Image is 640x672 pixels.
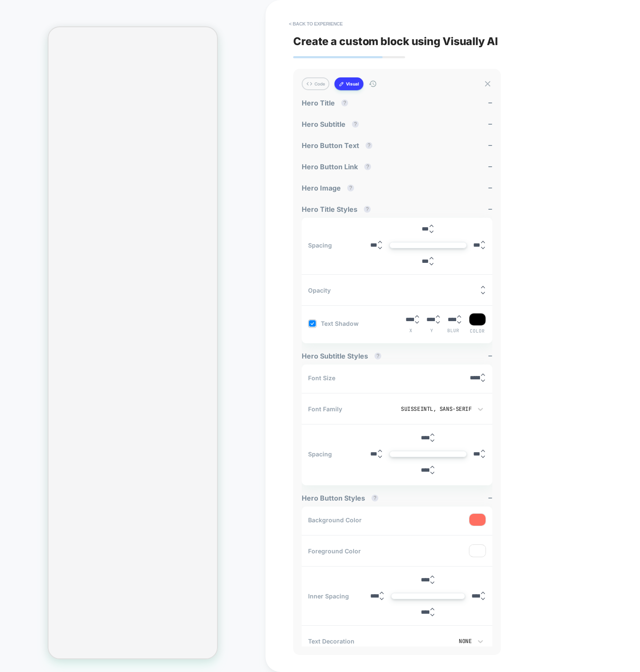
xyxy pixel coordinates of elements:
[341,100,348,106] button: ?
[409,327,412,333] span: X
[302,494,383,502] span: Hero Button Styles
[302,99,352,107] span: Hero Title
[308,450,332,458] span: Spacing
[384,405,472,413] div: SuisseIntl, sans-serif
[364,163,371,170] button: ?
[302,205,375,214] span: Hero Title Styles
[308,242,332,249] span: Spacing
[308,405,342,413] span: Font Family
[352,121,359,128] button: ?
[302,184,358,192] span: Hero Image
[285,17,347,31] button: < Back to experience
[293,35,612,48] span: Create a custom block using Visually AI
[308,547,361,555] span: Foreground Color
[470,328,485,334] span: Color
[426,638,472,645] div: None
[302,141,377,150] span: Hero Button Text
[371,495,378,501] button: ?
[308,374,335,382] span: Font Size
[447,327,459,333] span: Blur
[364,206,371,213] button: ?
[308,319,359,328] span: Text Shadow
[334,77,363,90] button: Visual
[308,592,349,600] span: Inner Spacing
[302,162,375,171] span: Hero Button Link
[302,77,329,90] button: Code
[366,142,372,149] button: ?
[308,638,354,645] span: Text Decoration
[302,120,363,128] span: Hero Subtitle
[302,352,386,360] span: Hero Subtitle Styles
[374,353,381,359] button: ?
[430,327,433,333] span: Y
[308,287,331,294] span: Opacity
[308,516,362,524] span: Background Color
[347,185,354,191] button: ?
